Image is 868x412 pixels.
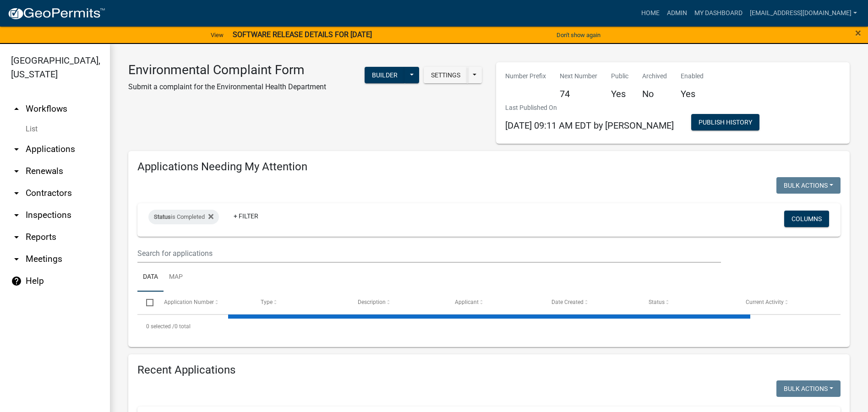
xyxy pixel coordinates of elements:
[691,119,759,126] wm-modal-confirm: Workflow Publish History
[11,166,22,177] i: arrow_drop_down
[855,27,861,38] button: Close
[505,103,674,113] p: Last Published On
[737,292,834,314] datatable-header-cell: Current Activity
[611,71,628,81] p: Public
[776,177,841,194] button: Bulk Actions
[11,210,22,221] i: arrow_drop_down
[233,30,372,39] strong: SOFTWARE RELEASE DETAILS FOR [DATE]
[148,210,219,224] div: is Completed
[137,292,155,314] datatable-header-cell: Select
[640,292,737,314] datatable-header-cell: Status
[455,299,479,305] span: Applicant
[642,71,667,81] p: Archived
[358,299,386,305] span: Description
[776,380,841,397] button: Bulk Actions
[11,254,22,265] i: arrow_drop_down
[855,27,861,39] span: ×
[746,5,861,22] a: [EMAIL_ADDRESS][DOMAIN_NAME]
[137,363,841,377] h4: Recent Applications
[553,27,604,43] button: Don't show again
[611,88,628,99] h5: Yes
[137,244,721,263] input: Search for applications
[365,67,405,83] button: Builder
[128,62,326,78] h3: Environmental Complaint Form
[638,5,663,22] a: Home
[551,299,584,305] span: Date Created
[137,160,841,173] h4: Applications Needing My Attention
[681,71,704,81] p: Enabled
[154,213,171,220] span: Status
[663,5,691,22] a: Admin
[226,208,266,224] a: + Filter
[11,232,22,243] i: arrow_drop_down
[446,292,543,314] datatable-header-cell: Applicant
[261,299,273,305] span: Type
[784,211,829,227] button: Columns
[252,292,349,314] datatable-header-cell: Type
[349,292,446,314] datatable-header-cell: Description
[11,276,22,287] i: help
[128,81,326,92] p: Submit a complaint for the Environmental Health Department
[746,299,784,305] span: Current Activity
[649,299,665,305] span: Status
[543,292,640,314] datatable-header-cell: Date Created
[560,71,597,81] p: Next Number
[137,315,841,338] div: 0 total
[11,188,22,199] i: arrow_drop_down
[164,299,214,305] span: Application Number
[164,263,188,292] a: Map
[155,292,252,314] datatable-header-cell: Application Number
[560,88,597,99] h5: 74
[146,323,175,330] span: 0 selected /
[424,67,468,83] button: Settings
[11,144,22,155] i: arrow_drop_down
[505,120,674,131] span: [DATE] 09:11 AM EDT by [PERSON_NAME]
[137,263,164,292] a: Data
[207,27,227,43] a: View
[642,88,667,99] h5: No
[505,71,546,81] p: Number Prefix
[11,103,22,114] i: arrow_drop_up
[691,114,759,130] button: Publish History
[691,5,746,22] a: My Dashboard
[681,88,704,99] h5: Yes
